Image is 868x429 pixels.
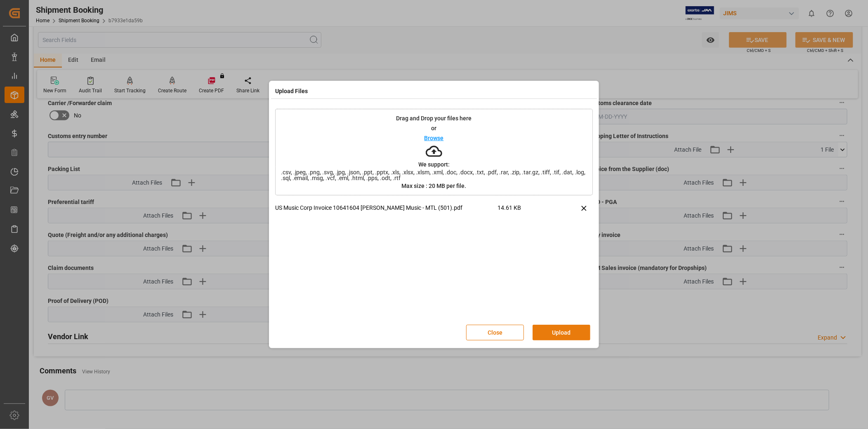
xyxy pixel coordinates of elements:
[276,169,592,181] span: .csv, .jpeg, .png, .svg, .jpg, .json, .ppt, .pptx, .xls, .xlsx, .xlsm, .xml, .doc, .docx, .txt, ....
[432,125,437,131] p: or
[533,325,590,340] button: Upload
[402,183,467,189] p: Max size : 20 MB per file.
[396,115,472,121] p: Drag and Drop your files here
[498,204,554,218] span: 14.61 KB
[466,325,524,340] button: Close
[275,204,498,212] p: US Music Corp Invoice 10641604 [PERSON_NAME] Music - MTL (501).pdf
[275,109,593,195] div: Drag and Drop your files hereorBrowseWe support:.csv, .jpeg, .png, .svg, .jpg, .json, .ppt, .pptx...
[425,135,444,141] p: Browse
[418,162,450,167] p: We support:
[275,87,308,96] h4: Upload Files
